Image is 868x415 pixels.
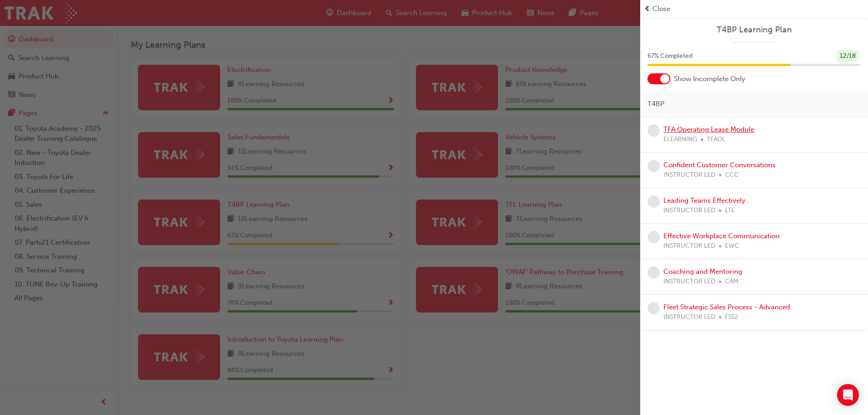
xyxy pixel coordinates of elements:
span: EWC [725,241,739,251]
span: INSTRUCTOR LED [663,205,715,216]
span: T4BP [647,99,664,109]
span: prev-icon [644,4,651,14]
span: FSS2 [725,312,738,323]
span: learningRecordVerb_NONE-icon [647,266,660,279]
div: 12 / 18 [837,50,859,62]
button: prev-iconClose [644,4,864,14]
a: TFA Operating Lease Module [663,125,754,133]
span: INSTRUCTOR LED [663,170,715,180]
span: INSTRUCTOR LED [663,277,715,287]
span: Close [652,4,670,14]
a: Coaching and Mentoring [663,267,742,276]
span: Show Incomplete Only [674,74,745,84]
span: INSTRUCTOR LED [663,312,715,323]
a: Confident Customer Conversations [663,161,776,169]
a: Fleet Strategic Sales Process - Advanced [663,303,790,311]
span: learningRecordVerb_NONE-icon [647,195,660,208]
span: ELEARNING [663,134,697,145]
span: 67 % Completed [647,51,693,61]
span: CCC [725,170,739,180]
span: learningRecordVerb_NONE-icon [647,231,660,243]
span: learningRecordVerb_NONE-icon [647,302,660,314]
span: learningRecordVerb_NONE-icon [647,124,660,137]
div: Open Intercom Messenger [837,384,859,406]
a: Leading Teams Effectively [663,196,745,205]
span: INSTRUCTOR LED [663,241,715,251]
span: learningRecordVerb_NONE-icon [647,160,660,172]
a: T4BP Learning Plan [647,25,861,35]
span: LTE [725,205,735,216]
a: Effective Workplace Communication [663,232,780,240]
span: TFAOL [707,134,725,145]
span: CAM [725,277,739,287]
